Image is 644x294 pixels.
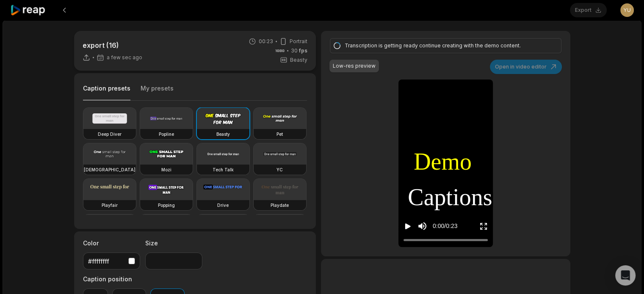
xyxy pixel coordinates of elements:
h3: Playdate [271,202,289,209]
div: 0:00 / 0:23 [433,222,457,231]
button: #ffffffff [83,253,140,269]
span: Captions: [408,179,499,215]
h3: Deep Diver [98,131,122,137]
div: Transcription is getting ready continue creating with the demo content. [345,42,544,49]
h3: Tech Talk [213,166,234,173]
h3: Drive [217,202,229,209]
h3: Mozi [161,166,171,173]
button: Mute sound [417,221,428,231]
span: fps [299,47,307,54]
div: Open Intercom Messenger [615,265,636,286]
h3: YC [276,166,283,173]
span: Demo [414,144,472,179]
h3: Beasty [216,131,230,137]
button: Caption presets [83,84,130,101]
label: Size [145,239,202,247]
h3: Popping [158,202,175,209]
span: 30 [291,47,307,55]
button: My presets [141,84,174,100]
span: a few sec ago [107,54,142,61]
h3: Playfair [102,202,118,209]
button: Play video [404,218,412,234]
p: export (16) [83,40,142,50]
h3: Popline [159,131,174,137]
h3: Pet [276,131,283,137]
label: Color [83,239,140,247]
span: 00:23 [259,38,273,45]
label: Caption position [83,275,185,283]
span: Portrait [290,38,307,45]
div: Low-res preview [333,62,376,70]
h3: [DEMOGRAPHIC_DATA] [84,166,135,173]
button: Enter Fullscreen [479,218,488,234]
div: #ffffffff [88,257,125,266]
span: Beasty [290,56,307,64]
